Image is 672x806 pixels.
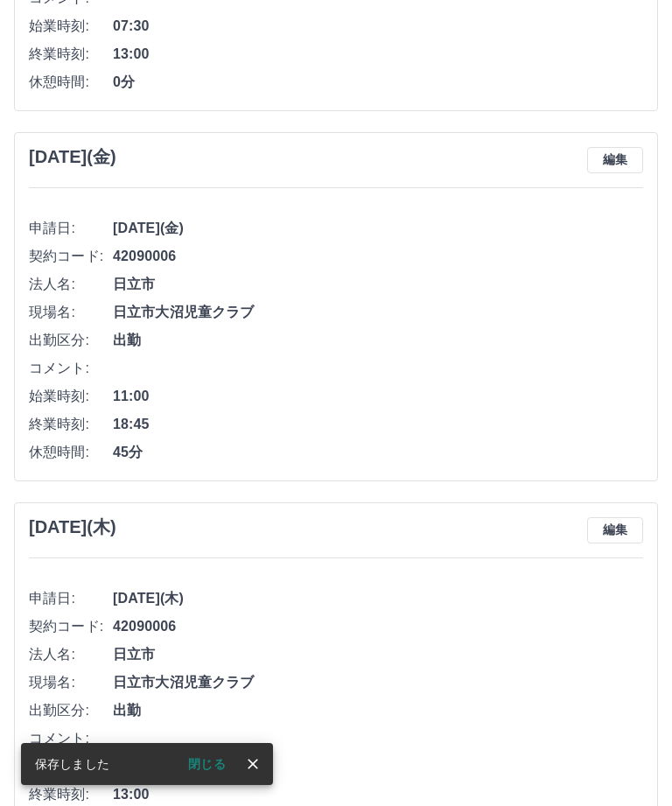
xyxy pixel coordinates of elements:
span: 申請日: [29,588,113,609]
span: 終業時刻: [29,44,113,65]
span: コメント: [29,728,113,749]
span: 18:45 [113,414,643,435]
button: 編集 [587,517,643,543]
span: 休憩時間: [29,72,113,93]
span: [DATE](木) [113,588,643,609]
button: 編集 [587,147,643,173]
span: 法人名: [29,644,113,665]
span: 日立市 [113,644,643,665]
span: 日立市大沼児童クラブ [113,302,643,323]
span: [DATE](金) [113,218,643,239]
span: 42090006 [113,616,643,637]
span: 07:30 [113,16,643,37]
span: 法人名: [29,274,113,295]
button: 閉じる [174,751,240,777]
span: 0分 [113,72,643,93]
h3: [DATE](木) [29,517,116,537]
h3: [DATE](金) [29,147,116,167]
span: 出勤 [113,330,643,351]
span: 終業時刻: [29,414,113,435]
span: 契約コード: [29,616,113,637]
span: 13:00 [113,44,643,65]
span: 休憩時間: [29,442,113,463]
span: 日立市 [113,274,643,295]
span: 始業時刻: [29,16,113,37]
span: 出勤区分: [29,700,113,721]
span: 42090006 [113,246,643,267]
span: 終業時刻: [29,784,113,805]
span: 申請日: [29,218,113,239]
span: 現場名: [29,302,113,323]
span: 契約コード: [29,246,113,267]
span: 11:00 [113,386,643,407]
span: 13:00 [113,784,643,805]
span: 出勤区分: [29,330,113,351]
span: 現場名: [29,672,113,693]
span: 出勤 [113,700,643,721]
span: コメント: [29,358,113,379]
span: 始業時刻: [29,386,113,407]
span: 08:00 [113,756,643,777]
button: close [240,751,266,777]
span: 45分 [113,442,643,463]
span: 日立市大沼児童クラブ [113,672,643,693]
div: 保存しました [35,748,109,780]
